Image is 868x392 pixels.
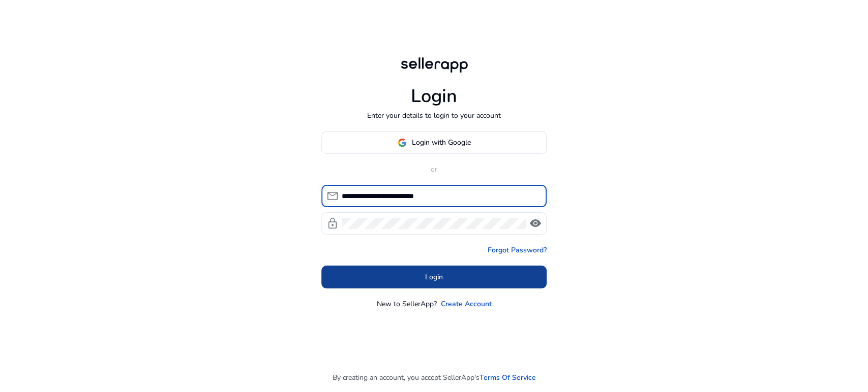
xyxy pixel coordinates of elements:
p: New to SellerApp? [377,299,437,309]
a: Forgot Password? [488,245,547,255]
p: Enter your details to login to your account [367,110,501,121]
h1: Login [411,85,457,107]
p: or [321,164,547,175]
button: Login [321,266,547,288]
span: Login [425,272,443,282]
img: google-logo.svg [398,138,407,147]
a: Create Account [441,299,492,309]
a: Terms Of Service [480,372,536,383]
span: Login with Google [412,137,471,148]
span: lock [326,217,339,230]
span: visibility [529,217,542,230]
button: Login with Google [321,131,547,154]
span: mail [326,190,339,202]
